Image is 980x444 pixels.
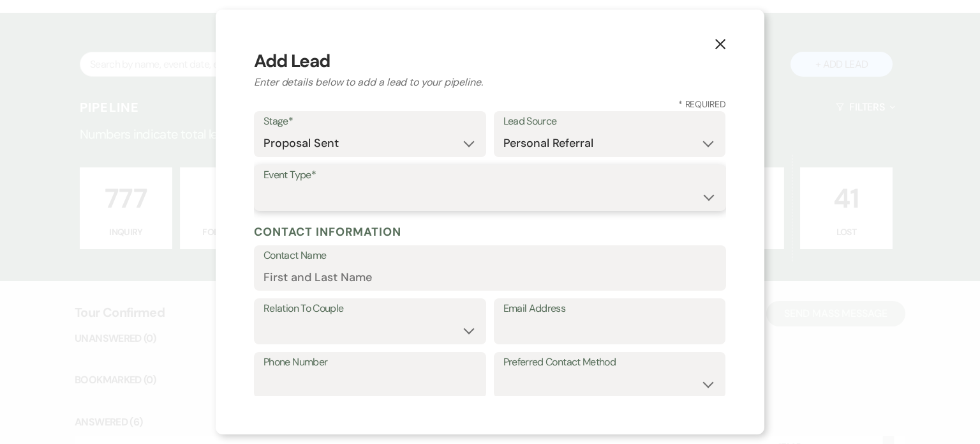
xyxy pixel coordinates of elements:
[254,222,726,241] h5: Contact Information
[254,48,726,75] h3: Add Lead
[254,75,726,90] h2: Enter details below to add a lead to your pipeline.
[264,353,477,372] label: Phone Number
[264,112,477,131] label: Stage*
[264,166,716,185] label: Event Type*
[264,300,477,318] label: Relation To Couple
[503,300,716,318] label: Email Address
[503,112,716,131] label: Lead Source
[254,98,726,111] h3: * Required
[264,247,716,265] label: Contact Name
[264,264,716,289] input: First and Last Name
[503,353,716,372] label: Preferred Contact Method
